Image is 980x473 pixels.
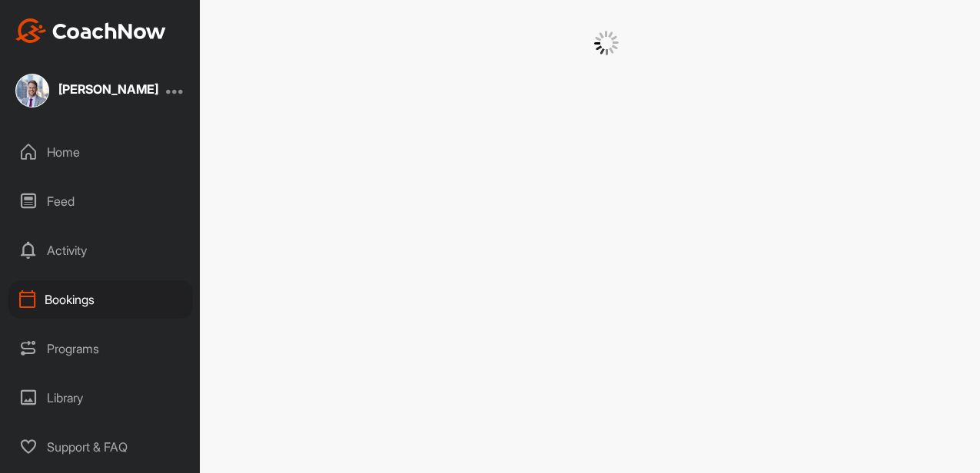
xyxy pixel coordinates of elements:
div: Support & FAQ [8,428,193,466]
div: Programs [8,329,193,368]
div: [PERSON_NAME] [58,83,158,95]
div: Bookings [8,280,193,319]
div: Feed [8,182,193,220]
div: Home [8,133,193,171]
img: square_941536758f804ccb81f53b7ffd459a8b.jpg [15,74,49,107]
div: Library [8,379,193,417]
div: Activity [8,231,193,270]
img: G6gVgL6ErOh57ABN0eRmCEwV0I4iEi4d8EwaPGI0tHgoAbU4EAHFLEQAh+QQFCgALACwIAA4AGAASAAAEbHDJSesaOCdk+8xg... [594,31,619,55]
img: CoachNow [15,18,166,43]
